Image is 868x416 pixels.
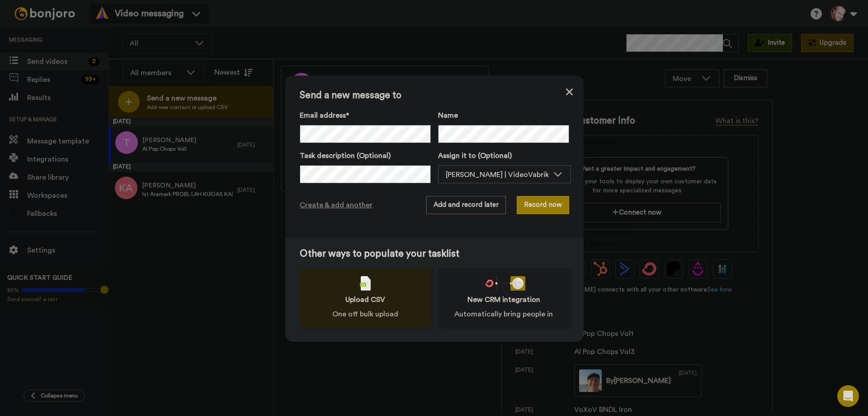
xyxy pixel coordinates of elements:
span: Other ways to populate your tasklist [300,249,569,259]
button: Record now [517,196,569,214]
div: Open Intercom Messenger [837,385,859,407]
span: Create & add another [300,200,373,210]
button: Add and record later [426,196,506,214]
img: csv-grey.png [360,276,371,291]
span: New CRM integration [467,294,540,305]
span: Send a new message to [300,90,569,101]
div: animation [482,276,525,291]
span: One off bulk upload [332,309,398,320]
label: Assign it to (Optional) [438,150,571,161]
span: Upload CSV [345,294,385,305]
label: Email address* [300,110,431,121]
div: [PERSON_NAME] | VideoVabrik [446,169,549,180]
label: Task description (Optional) [300,150,431,161]
span: Automatically bring people in [454,309,553,320]
span: Name [438,110,458,121]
